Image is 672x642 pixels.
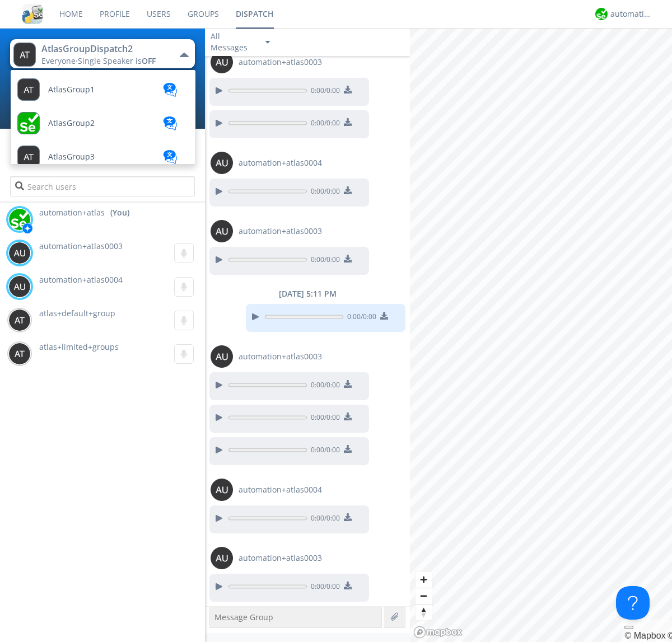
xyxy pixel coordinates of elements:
[344,445,352,453] img: download media button
[8,343,31,365] img: 373638.png
[380,312,388,320] img: download media button
[39,341,119,352] span: atlas+limited+groups
[344,513,352,521] img: download media button
[344,582,352,589] img: download media button
[39,207,105,218] span: automation+atlas
[22,4,43,24] img: cddb5a64eb264b2086981ab96f4c1ba7
[307,118,340,130] span: 0:00 / 0:00
[344,86,352,93] img: download media button
[8,242,31,264] img: 373638.png
[211,345,233,368] img: 373638.png
[595,8,608,20] img: d2d01cd9b4174d08988066c6d424eccd
[307,380,340,392] span: 0:00 / 0:00
[41,43,167,55] div: AtlasGroupDispatch2
[413,626,463,639] a: Mapbox logo
[142,55,156,66] span: OFF
[416,604,432,620] button: Reset bearing to north
[8,208,31,231] img: d2d01cd9b4174d08988066c6d424eccd
[624,631,665,640] a: Mapbox
[239,351,322,362] span: automation+atlas0003
[39,308,115,318] span: atlas+default+group
[344,118,352,126] img: download media button
[239,57,322,68] span: automation+atlas0003
[416,571,432,588] button: Zoom in
[8,309,31,331] img: 373638.png
[343,312,376,324] span: 0:00 / 0:00
[48,153,95,161] span: AtlasGroup3
[239,484,322,495] span: automation+atlas0004
[205,288,410,299] div: [DATE] 5:11 PM
[239,552,322,564] span: automation+atlas0003
[162,116,179,130] img: translation-blue.svg
[48,86,95,94] span: AtlasGroup1
[211,152,233,174] img: 373638.png
[13,43,36,67] img: 373638.png
[39,241,123,251] span: automation+atlas0003
[307,86,340,98] span: 0:00 / 0:00
[265,41,270,44] img: caret-down-sm.svg
[616,586,650,620] iframe: Toggle Customer Support
[344,186,352,194] img: download media button
[307,582,340,594] span: 0:00 / 0:00
[344,255,352,263] img: download media button
[416,588,432,604] button: Zoom out
[624,626,633,629] button: Toggle attribution
[239,157,322,168] span: automation+atlas0004
[344,380,352,388] img: download media button
[416,588,432,604] span: Zoom out
[211,547,233,569] img: 373638.png
[39,274,123,285] span: automation+atlas0004
[10,39,194,68] button: AtlasGroupDispatch2Everyone·Single Speaker isOFF
[211,220,233,242] img: 373638.png
[162,150,179,164] img: translation-blue.svg
[211,31,255,53] div: All Messages
[162,83,179,97] img: translation-blue.svg
[10,176,194,196] input: Search users
[610,8,652,20] div: automation+atlas
[8,275,31,298] img: 373638.png
[307,413,340,425] span: 0:00 / 0:00
[110,207,129,218] div: (You)
[48,119,95,128] span: AtlasGroup2
[307,445,340,457] span: 0:00 / 0:00
[211,51,233,73] img: 373638.png
[307,186,340,199] span: 0:00 / 0:00
[10,69,196,165] ul: AtlasGroupDispatch2Everyone·Single Speaker isOFF
[239,226,322,237] span: automation+atlas0003
[211,479,233,501] img: 373638.png
[344,413,352,420] img: download media button
[78,55,156,66] span: Single Speaker is
[307,255,340,267] span: 0:00 / 0:00
[307,513,340,526] span: 0:00 / 0:00
[41,55,167,67] div: Everyone ·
